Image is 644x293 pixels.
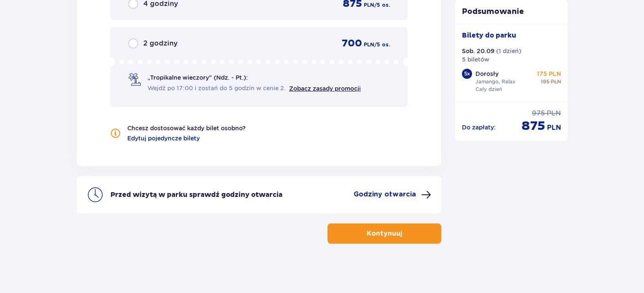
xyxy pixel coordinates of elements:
button: Kontynuuj [327,223,441,244]
p: 5 biletów [462,55,489,64]
p: 975 [532,109,545,118]
p: „Tropikalne wieczory" (Ndz. - Pt.): [148,73,248,82]
a: Edytuj pojedyncze bilety [127,134,200,142]
p: PLN [364,41,374,48]
p: Godziny otwarcia [354,190,416,199]
button: Godziny otwarcia [354,190,431,200]
p: / 5 os. [374,1,390,9]
img: clock icon [87,186,104,203]
p: 700 [342,37,362,50]
div: 5 x [462,69,472,79]
p: Sob. 20.09 [462,47,494,55]
p: PLN [551,78,561,86]
p: Do zapłaty : [462,123,496,132]
p: 195 [541,78,549,86]
p: PLN [547,123,561,132]
p: Dorosły [475,70,499,78]
p: Jamango, Relax [475,78,515,86]
p: ( 1 dzień ) [496,47,521,55]
p: Przed wizytą w parku sprawdź godziny otwarcia [110,190,282,199]
p: Chcesz dostosować każdy bilet osobno? [127,124,246,132]
span: Wejdź po 17:00 i zostań do 5 godzin w cenie 2. [148,84,286,92]
p: 875 [521,118,545,134]
p: Bilety do parku [462,31,516,40]
p: 2 godziny [143,39,177,48]
p: PLN [547,109,561,118]
p: Podsumowanie [455,7,568,17]
p: Kontynuuj [367,229,402,238]
p: Cały dzień [475,86,502,93]
p: 175 PLN [537,70,561,78]
p: / 5 os. [374,41,390,48]
p: PLN [364,1,374,9]
a: Zobacz zasady promocji [289,85,361,92]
